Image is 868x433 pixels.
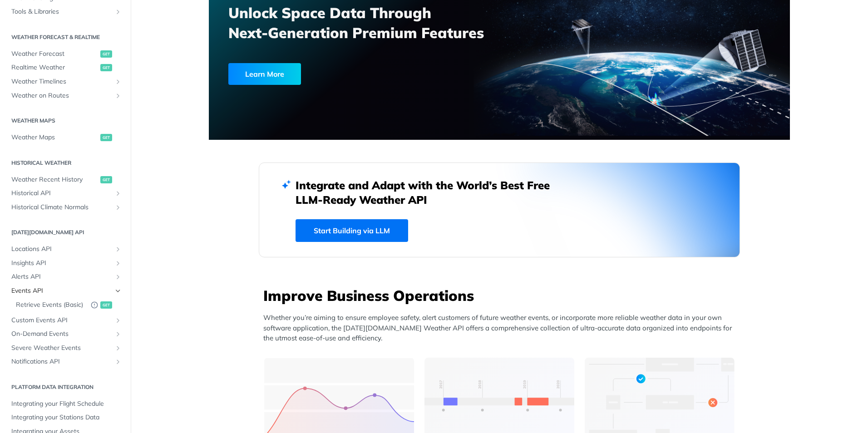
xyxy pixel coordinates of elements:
a: Events APIHide subpages for Events API [7,284,124,298]
a: Retrieve Events (Basic)Deprecated Endpointget [11,298,124,312]
button: Show subpages for On-Demand Events [114,330,122,338]
span: Insights API [11,259,112,268]
h2: Historical Weather [7,159,124,167]
div: Learn More [228,63,301,85]
button: Show subpages for Notifications API [114,358,122,365]
a: Historical APIShow subpages for Historical API [7,187,124,200]
span: Weather Maps [11,133,98,142]
span: Weather Forecast [11,49,98,59]
a: Integrating your Flight Schedule [7,397,124,411]
span: Alerts API [11,272,112,281]
h2: Weather Forecast & realtime [7,33,124,41]
a: Weather Forecastget [7,47,124,61]
span: Weather on Routes [11,91,112,100]
span: get [100,176,112,183]
span: Retrieve Events (Basic) [16,300,86,310]
span: Integrating your Flight Schedule [11,399,122,408]
button: Deprecated Endpoint [91,300,98,310]
span: Events API [11,286,112,295]
span: Weather Recent History [11,175,98,184]
span: Integrating your Stations Data [11,413,122,422]
button: Show subpages for Historical Climate Normals [114,204,122,211]
span: Custom Events API [11,316,112,325]
span: get [100,50,112,58]
button: Show subpages for Historical API [114,190,122,197]
button: Show subpages for Insights API [114,260,122,267]
span: Realtime Weather [11,63,98,72]
span: Weather Timelines [11,77,112,86]
a: Learn More [228,63,453,85]
span: Severe Weather Events [11,344,112,353]
span: On-Demand Events [11,330,112,339]
span: get [100,301,112,309]
button: Show subpages for Alerts API [114,273,122,280]
a: Custom Events APIShow subpages for Custom Events API [7,314,124,327]
a: Realtime Weatherget [7,61,124,74]
h2: Integrate and Adapt with the World’s Best Free LLM-Ready Weather API [296,178,563,207]
span: Tools & Libraries [11,7,112,16]
a: Weather TimelinesShow subpages for Weather Timelines [7,75,124,89]
h2: [DATE][DOMAIN_NAME] API [7,228,124,236]
button: Show subpages for Locations API [114,246,122,253]
h3: Improve Business Operations [263,285,740,305]
a: Start Building via LLM [296,219,408,242]
a: Weather Mapsget [7,131,124,144]
span: get [100,64,112,71]
button: Show subpages for Severe Weather Events [114,344,122,352]
h2: Weather Maps [7,117,124,125]
h2: Platform DATA integration [7,383,124,391]
button: Show subpages for Weather Timelines [114,78,122,85]
a: Insights APIShow subpages for Insights API [7,256,124,270]
h3: Unlock Space Data Through Next-Generation Premium Features [228,3,509,43]
button: Show subpages for Custom Events API [114,317,122,324]
span: Historical Climate Normals [11,203,112,212]
a: Notifications APIShow subpages for Notifications API [7,355,124,369]
a: Locations APIShow subpages for Locations API [7,242,124,256]
a: On-Demand EventsShow subpages for On-Demand Events [7,327,124,341]
a: Integrating your Stations Data [7,411,124,424]
a: Severe Weather EventsShow subpages for Severe Weather Events [7,341,124,355]
button: Show subpages for Tools & Libraries [114,8,122,15]
button: Hide subpages for Events API [114,287,122,295]
span: Historical API [11,189,112,198]
span: Locations API [11,245,112,254]
a: Alerts APIShow subpages for Alerts API [7,270,124,284]
button: Show subpages for Weather on Routes [114,92,122,99]
span: get [100,134,112,141]
a: Historical Climate NormalsShow subpages for Historical Climate Normals [7,201,124,214]
a: Weather on RoutesShow subpages for Weather on Routes [7,89,124,103]
a: Weather Recent Historyget [7,173,124,187]
a: Tools & LibrariesShow subpages for Tools & Libraries [7,5,124,19]
p: Whether you’re aiming to ensure employee safety, alert customers of future weather events, or inc... [263,313,740,344]
span: Notifications API [11,357,112,366]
